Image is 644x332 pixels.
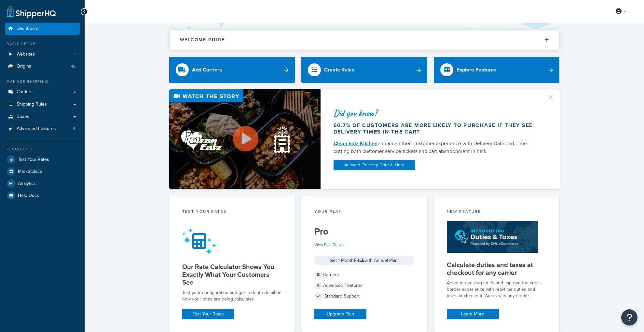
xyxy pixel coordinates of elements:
span: Carriers [17,89,33,95]
a: Analytics [5,178,80,189]
div: Test your rates [182,209,282,216]
div: Get 1 Month with Annual Plan! [314,256,414,265]
a: View Plan Details [314,242,345,248]
span: Help Docs [18,193,39,198]
div: Did you know? [334,109,539,118]
span: Marketplace [18,169,42,174]
a: Websites1 [5,48,80,60]
span: Dashboard [17,26,39,32]
div: Create Rules [324,65,354,74]
div: Resources [5,147,80,152]
span: 1 [74,52,75,57]
strong: FREE [354,257,364,264]
li: Websites [5,48,80,60]
button: Open Resource Center [621,309,637,326]
div: Carriers [314,270,414,279]
a: Learn More [447,309,499,319]
div: Standard Support [314,292,414,301]
div: enhanced their customer experience with Delivery Date and Time — cutting both customer service ti... [334,140,539,155]
div: Manage Shipping [5,79,80,84]
span: Origins [17,64,31,69]
div: Explore Features [457,65,496,74]
a: Test Your Rates [5,154,80,165]
li: Origins [5,60,80,72]
h5: Pro [314,226,414,237]
a: Test Your Rates [182,309,234,319]
span: Advanced Features [17,126,56,132]
div: Add Carriers [192,65,222,74]
a: Explore Features [434,57,560,83]
span: 3 [73,126,75,132]
span: 8 [314,271,322,279]
span: Shipping Rules [17,102,47,107]
a: Activate Delivery Date & Time [334,160,415,170]
a: Dashboard [5,23,80,35]
a: Carriers [5,86,80,98]
a: Boxes [5,111,80,123]
div: Test your configuration and get in-depth detail on how your rates are being calculated. [182,289,282,302]
a: Advanced Features3 [5,123,80,135]
span: 4 [314,282,322,289]
h2: Welcome Guide [180,37,225,42]
button: Welcome Guide [170,30,559,50]
p: Adapt to evolving tariffs and improve the cross-border experience with real-time duties and taxes... [447,280,547,299]
span: Analytics [18,181,36,186]
div: 60.7% of customers are more likely to purchase if they see delivery times in the cart [334,122,539,135]
div: Advanced Features [314,281,414,290]
span: Test Your Rates [18,157,49,162]
span: Boxes [17,114,29,120]
div: New Feature [447,209,547,216]
a: Add Carriers [169,57,295,83]
div: Basic Setup [5,41,80,47]
a: Clean Eatz Kitchen [334,140,377,147]
a: Create Rules [301,57,427,83]
li: Advanced Features [5,123,80,135]
a: Marketplace [5,166,80,177]
span: Websites [17,52,35,57]
h5: Calculate duties and taxes at checkout for any carrier [447,261,547,276]
img: Video thumbnail [169,89,321,189]
div: Your Plan [314,209,414,216]
a: Origins42 [5,60,80,72]
h5: Our Rate Calculator Shows You Exactly What Your Customers See [182,263,282,286]
span: 42 [71,64,75,69]
a: Help Docs [5,190,80,201]
a: Shipping Rules [5,98,80,110]
a: Upgrade Plan [314,309,366,319]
